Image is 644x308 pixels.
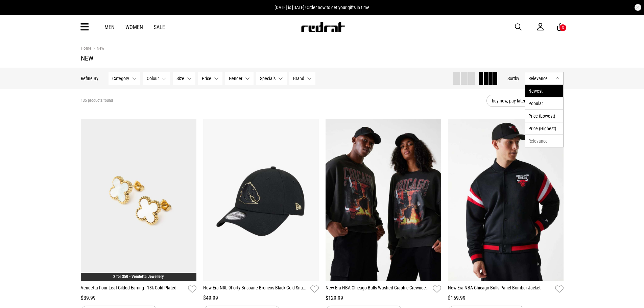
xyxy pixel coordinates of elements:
[81,294,196,302] div: $39.99
[198,72,222,85] button: Price
[562,25,564,30] div: 3
[81,119,196,281] img: Vendetta Four Leaf Gilded Earring - 18k Gold Plated in White
[202,76,211,81] span: Price
[525,135,563,147] li: Relevance
[147,76,159,81] span: Colour
[229,76,242,81] span: Gender
[91,46,104,52] a: New
[525,122,563,135] li: Price (Highest)
[289,72,315,85] button: Brand
[326,294,441,302] div: $129.99
[81,284,185,294] a: Vendetta Four Leaf Gilded Earring - 18k Gold Plated
[143,72,170,85] button: Colour
[301,22,345,32] img: Redrat logo
[486,95,564,107] button: buy now, pay later option
[81,46,91,51] a: Home
[326,119,441,281] img: New Era Nba Chicago Bulls Washed Graphic Crewneck Sweatshirt in Black
[515,76,519,81] span: by
[113,274,164,279] a: 2 for $50 - Vendetta Jewellery
[557,24,564,31] a: 3
[109,72,140,85] button: Category
[104,24,115,30] a: Men
[125,24,143,30] a: Women
[81,76,98,81] p: Refine By
[326,284,430,294] a: New Era NBA Chicago Bulls Washed Graphic Crewneck Sweatshirt
[256,72,287,85] button: Specials
[176,76,184,81] span: Size
[154,24,165,30] a: Sale
[525,72,564,85] button: Relevance
[81,98,113,103] span: 135 products found
[203,294,319,302] div: $49.99
[525,110,563,122] li: Price (Lowest)
[525,85,563,97] li: Newest
[525,97,563,110] li: Popular
[225,72,254,85] button: Gender
[81,54,564,62] h1: New
[173,72,195,85] button: Size
[492,97,548,105] span: buy now, pay later option
[203,119,319,281] img: New Era Nrl 9forty Brisbane Broncos Black Gold Snapback Cap in Black
[528,76,552,81] span: Relevance
[448,294,564,302] div: $169.99
[448,119,564,281] img: New Era Nba Chicago Bulls Panel Bomber Jacket in Black
[260,76,276,81] span: Specials
[293,76,304,81] span: Brand
[112,76,129,81] span: Category
[507,74,519,82] button: Sortby
[203,284,308,294] a: New Era NRL 9Forty Brisbane Broncos Black Gold Snapback Cap
[448,284,552,294] a: New Era NBA Chicago Bulls Panel Bomber Jacket
[275,5,369,10] span: [DATE] is [DATE]! Order now to get your gifts in time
